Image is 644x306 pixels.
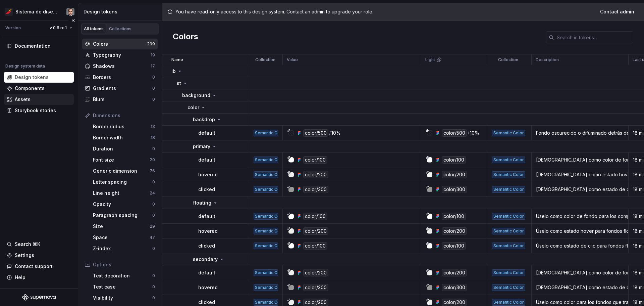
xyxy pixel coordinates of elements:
div: 0 [152,97,155,102]
div: Paragraph spacing [93,212,152,219]
div: color/200 [442,269,467,276]
p: default [198,157,215,163]
p: st [177,80,181,87]
a: Border radius13 [90,121,158,132]
div: Design tokens [15,74,49,81]
a: Size29 [90,221,158,232]
div: 0 [152,202,155,207]
div: Semantic Color [254,269,278,276]
p: You have read-only access to this design system. Contact an admin to upgrade your role. [175,8,373,15]
span: v 0.6.rc.1 [50,25,67,31]
p: default [198,130,215,136]
div: Typography [93,52,151,58]
div: Space [93,234,150,241]
div: Semantic Color [254,228,278,234]
div: Visibility [93,295,152,301]
div: Version [5,25,21,31]
input: Search in tokens... [554,31,633,43]
p: primary [193,143,210,150]
a: Shadows17 [82,61,158,72]
p: Collection [498,57,518,62]
div: Semantic Color [254,299,278,306]
button: Search ⌘K [4,239,74,250]
button: Sistema de diseño IberiaJulio Reyes [1,4,76,19]
div: Border width [93,134,151,141]
div: Semantic Color [492,269,525,276]
a: Documentation [4,41,74,51]
p: Description [536,57,559,62]
p: color [187,104,199,111]
div: [DEMOGRAPHIC_DATA] como color de fondo principal para el contenido de la interfaz de usuario, com... [532,157,628,163]
div: 0 [152,295,155,301]
div: Dimensions [93,112,155,119]
img: Julio Reyes [66,8,74,16]
a: Generic dimension76 [90,166,158,176]
button: Collapse sidebar [68,16,78,25]
div: 0 [152,179,155,185]
a: Borders0 [82,72,158,83]
a: Z-index0 [90,243,158,254]
div: 10% [470,129,479,137]
div: 0 [152,213,155,218]
div: Storybook stories [15,107,56,114]
div: Semantic Color [254,284,278,291]
div: Semantic Color [254,171,278,178]
div: color/200 [303,227,328,235]
div: Colors [93,41,147,47]
div: [DEMOGRAPHIC_DATA] como estado hover para fondos primarios. [532,171,628,178]
div: Opacity [93,201,152,208]
div: 0 [152,246,155,251]
a: Colors299 [82,39,158,49]
button: v 0.6.rc.1 [47,23,75,33]
div: 29 [150,157,155,163]
p: Value [287,57,298,62]
div: Z-index [93,245,152,252]
div: Text case [93,283,152,290]
div: color/100 [442,156,466,164]
div: Borders [93,74,152,81]
a: Paragraph spacing0 [90,210,158,221]
p: default [198,269,215,276]
div: [DEMOGRAPHIC_DATA] como estado de clic para fondos secundarios. [532,284,628,291]
div: Size [93,223,150,230]
div: 13 [151,124,155,129]
div: 0 [152,284,155,290]
div: Sistema de diseño Iberia [15,8,58,15]
h2: Colors [173,31,198,43]
div: 0 [152,146,155,151]
div: / [468,129,469,137]
div: All tokens [84,26,104,32]
div: Components [15,85,45,92]
div: Úselo como color de fondo para los componentes que aparecen sobre otro contenido, como alertas de... [532,213,628,220]
div: Documentation [15,43,51,49]
a: Components [4,83,74,94]
p: floating [193,200,211,206]
a: Space47 [90,232,158,243]
div: Semantic Color [492,157,525,163]
div: Text decoration [93,272,152,279]
div: 18 [151,135,155,140]
button: Help [4,272,74,283]
div: Semantic Color [254,186,278,193]
div: Generic dimension [93,168,150,174]
div: Semantic Color [254,243,278,249]
div: 17 [151,63,155,69]
div: 0 [152,86,155,91]
p: Light [425,57,435,62]
p: Collection [255,57,275,62]
p: default [198,213,215,220]
div: color/100 [303,242,327,250]
div: Úselo como color para los fondos que transmiten su marca. [532,299,628,306]
a: Design tokens [4,72,74,83]
p: hovered [198,284,218,291]
a: Font size29 [90,155,158,165]
div: Options [93,261,155,268]
div: Blurs [93,96,152,103]
a: Gradients0 [82,83,158,94]
p: clicked [198,186,215,193]
svg: Supernova Logo [22,294,56,301]
p: hovered [198,228,218,234]
div: color/200 [442,227,467,235]
div: 0 [152,273,155,278]
div: Border radius [93,123,151,130]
